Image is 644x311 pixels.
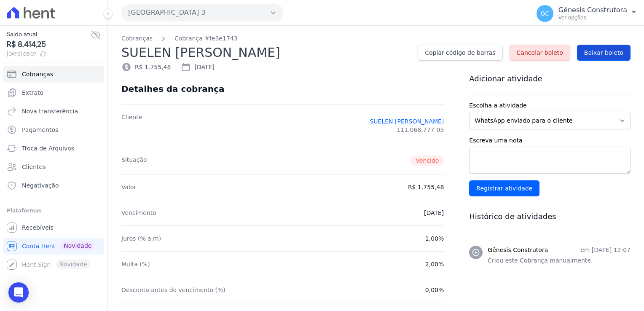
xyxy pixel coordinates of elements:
[22,242,55,250] span: Conta Hent
[22,70,53,78] span: Cobranças
[121,260,150,268] dt: Multa (%)
[3,238,104,255] a: Conta Hent Novidade
[488,256,631,265] p: Criou este Cobrança manualmente.
[60,241,95,250] span: Novidade
[411,155,444,166] span: Vencido
[397,126,444,134] span: 111.068.777-05
[424,209,444,217] dd: [DATE]
[488,246,548,255] h3: Gênesis Construtora
[469,136,631,145] label: Escreva uma nota
[3,84,104,101] a: Extrato
[121,234,161,243] dt: Juros (% a.m)
[517,48,563,57] span: Cancelar boleto
[121,209,156,217] dt: Vencimento
[22,223,54,232] span: Recebíveis
[425,234,444,243] dd: 1,00%
[22,107,78,115] span: Nova transferência
[121,62,171,72] div: R$ 1.755,48
[22,163,46,171] span: Clientes
[3,103,104,120] a: Nova transferência
[121,84,224,94] div: Detalhes da cobrança
[558,6,627,14] p: Gênesis Construtora
[8,282,29,303] div: Open Intercom Messenger
[425,260,444,268] dd: 2,00%
[425,48,495,57] span: Copiar código de barras
[469,74,631,84] h3: Adicionar atividade
[121,34,153,43] a: Cobranças
[370,117,444,126] a: SUELEN [PERSON_NAME]
[577,45,631,61] a: Baixar boleto
[408,183,444,191] dd: R$ 1.755,48
[121,4,283,21] button: [GEOGRAPHIC_DATA] 3
[121,155,147,166] dt: Situação
[469,212,631,222] h3: Histórico de atividades
[530,2,644,25] button: GC Gênesis Construtora Ver opções
[7,206,101,216] div: Plataformas
[418,45,502,61] a: Copiar código de barras
[540,11,549,16] span: GC
[22,181,59,190] span: Negativação
[3,121,104,138] a: Pagamentos
[469,180,539,196] input: Registrar atividade
[558,14,627,21] p: Ver opções
[469,101,631,110] label: Escolha a atividade
[510,45,570,61] a: Cancelar boleto
[425,286,444,294] dd: 0,00%
[22,88,43,97] span: Extrato
[121,286,225,294] dt: Desconto antes do vencimento (%)
[3,219,104,236] a: Recebíveis
[7,39,91,50] span: R$ 8.414,25
[22,126,58,134] span: Pagamentos
[121,43,411,62] h2: SUELEN [PERSON_NAME]
[3,158,104,175] a: Clientes
[181,62,214,72] div: [DATE]
[121,113,142,138] dt: Cliente
[3,177,104,194] a: Negativação
[7,50,91,58] span: [DATE] 08:07
[3,140,104,157] a: Troca de Arquivos
[121,183,136,191] dt: Valor
[580,246,631,255] p: em [DATE] 12:07
[174,34,238,43] a: Cobrança #fe3e1743
[584,48,623,57] span: Baixar boleto
[7,66,101,273] nav: Sidebar
[121,34,631,43] nav: Breadcrumb
[3,66,104,83] a: Cobranças
[7,30,91,39] span: Saldo atual
[22,144,74,153] span: Troca de Arquivos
